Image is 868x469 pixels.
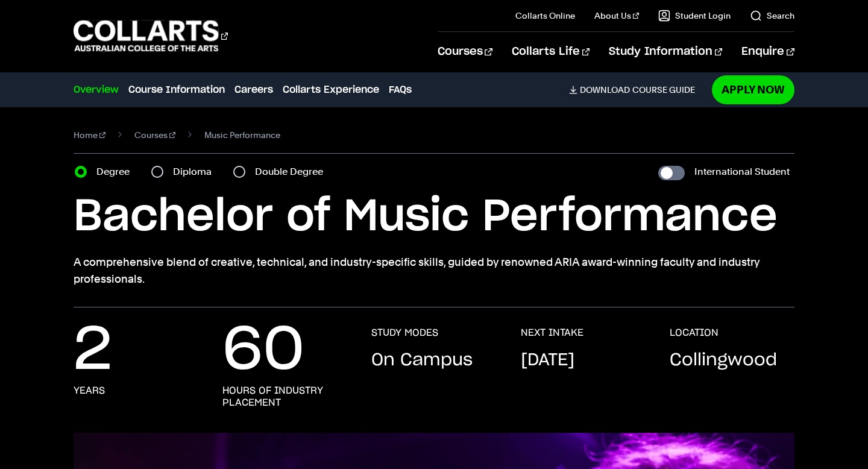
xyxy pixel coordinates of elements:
label: International Student [694,163,790,180]
a: Collarts Online [515,10,575,22]
a: Student Login [658,10,731,22]
p: A comprehensive blend of creative, technical, and industry-specific skills, guided by renowned AR... [74,254,794,288]
p: 2 [74,327,112,375]
a: Study Information [609,32,722,72]
label: Diploma [173,163,219,180]
span: Music Performance [204,127,280,143]
a: Careers [234,83,273,97]
p: [DATE] [521,348,574,373]
h3: LOCATION [670,327,719,339]
a: Course Information [128,83,225,97]
a: Apply Now [712,75,794,104]
label: Degree [96,163,137,180]
h3: hours of industry placement [222,385,347,409]
a: Enquire [741,32,794,72]
h3: years [74,385,105,397]
p: Collingwood [670,348,777,373]
h1: Bachelor of Music Performance [74,190,794,244]
p: On Campus [371,348,473,373]
h3: NEXT INTAKE [521,327,583,339]
p: 60 [222,327,304,375]
div: Go to homepage [74,19,228,53]
a: DownloadCourse Guide [569,84,705,95]
a: Search [750,10,794,22]
a: About Us [594,10,639,22]
a: Courses [438,32,492,72]
label: Double Degree [255,163,330,180]
a: Collarts Life [512,32,590,72]
a: Overview [74,83,119,97]
a: Home [74,127,105,143]
a: Collarts Experience [283,83,379,97]
span: Download [580,84,630,95]
a: FAQs [389,83,412,97]
h3: STUDY MODES [371,327,438,339]
a: Courses [134,127,175,143]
